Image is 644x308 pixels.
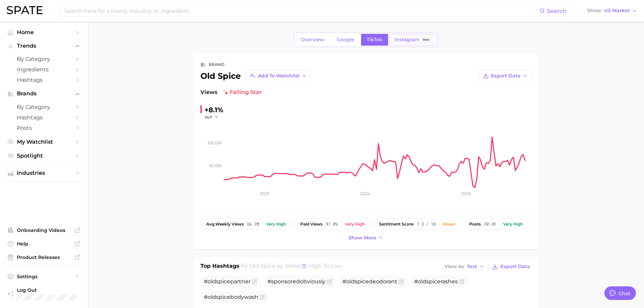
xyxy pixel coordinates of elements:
[5,102,82,112] a: by Category
[249,263,275,269] span: old spice
[5,271,82,282] a: Settings
[349,235,376,241] span: Show more
[200,70,311,81] div: old spice
[241,262,342,271] h2: for by Views
[17,241,71,247] span: Help
[5,123,82,133] a: Posts
[490,262,531,271] button: Export Data
[5,41,82,51] button: Trends
[5,75,82,85] a: Hashtags
[17,56,71,62] span: by Category
[463,218,529,230] button: posts20.2kVery high
[17,114,71,121] span: Hashtags
[467,265,477,268] span: Text
[17,43,71,49] span: Trends
[361,34,388,46] a: TikTok
[547,8,566,14] span: Search
[443,262,486,271] button: View AsText
[503,222,523,227] div: Very high
[5,27,82,38] a: Home
[445,265,465,268] span: View As
[258,73,300,79] span: Add to Watchlist
[294,218,371,230] button: paid views97.8%Very high
[331,34,360,46] a: Google
[418,278,426,285] span: old
[337,37,354,43] span: Google
[216,294,230,300] span: spice
[5,252,82,262] a: Product Releases
[443,222,455,227] div: Mixed
[379,222,413,227] span: sentiment score
[5,225,82,235] a: Onboarding Videos
[208,294,216,300] span: old
[206,221,215,227] abbr: average
[5,285,82,303] a: Log out. Currently logged in with e-mail staiger.e@pg.com.
[491,73,521,79] span: Export Data
[17,66,71,73] span: Ingredients
[346,278,355,285] span: old
[200,262,239,271] h1: Top Hashtags
[205,114,212,120] span: YoY
[355,278,369,285] span: spice
[206,222,244,227] span: weekly views
[260,191,269,196] tspan: 2023
[17,125,71,131] span: Posts
[395,37,420,43] span: Instagram
[586,6,639,15] button: ShowUS Market
[208,278,216,285] span: old
[17,227,71,233] span: Onboarding Videos
[204,294,258,300] span: # bodywash
[17,152,71,159] span: Spotlight
[423,37,429,43] span: Beta
[5,64,82,75] a: Ingredients
[64,5,540,17] input: Search here for a brand, industry, or ingredient
[300,222,323,227] span: paid views
[17,170,71,176] span: Industries
[223,88,262,96] span: falling star
[247,222,259,227] span: 66.2m
[17,91,71,97] span: Brands
[200,88,217,96] span: Views
[399,279,404,284] button: Flag as miscategorized or irrelevant
[17,139,71,145] span: My Watchlist
[205,114,219,120] button: YoY
[252,279,257,284] button: Flag as miscategorized or irrelevant
[469,222,481,227] span: posts
[414,278,458,285] span: # rashes
[5,54,82,64] a: by Category
[267,278,326,285] span: #sponsoredobviously
[309,263,342,269] span: high to low
[246,70,311,81] button: Add to Watchlist
[223,90,228,95] img: falling star
[17,274,71,280] span: Settings
[205,104,223,115] div: +8.1%
[604,9,630,13] span: US Market
[5,137,82,147] a: My Watchlist
[200,218,292,230] button: avg.weekly views66.2mVery high
[373,218,461,230] button: sentiment score7.3 / 10Mixed
[459,279,464,284] button: Flag as miscategorized or irrelevant
[345,222,365,227] div: Very high
[209,163,221,168] tspan: 50.0m
[204,278,251,285] span: # partner
[260,294,265,300] button: Flag as miscategorized or irrelevant
[367,37,382,43] span: TikTok
[17,287,77,293] span: Log Out
[5,150,82,161] a: Spotlight
[587,9,602,13] span: Show
[500,264,530,269] span: Export Data
[216,278,230,285] span: spice
[461,191,471,196] tspan: 2025
[295,34,330,46] a: Overview
[342,278,397,285] span: # deodorant
[7,6,43,14] img: SPATE
[326,222,338,227] span: 97.8%
[417,222,436,227] span: 7.3 / 10
[208,140,221,145] tspan: 100.0m
[266,222,286,227] div: Very high
[360,191,370,196] tspan: 2024
[5,89,82,99] button: Brands
[209,61,224,69] div: brand
[347,233,385,242] button: Show more
[17,77,71,83] span: Hashtags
